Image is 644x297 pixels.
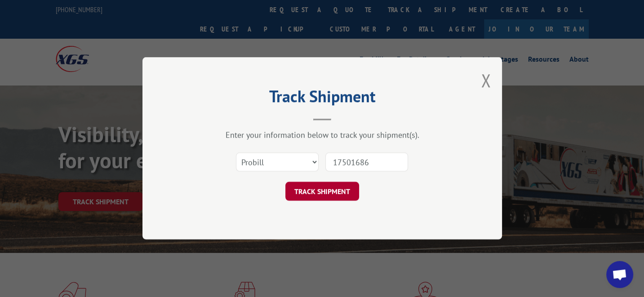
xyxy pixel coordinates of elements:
h2: Track Shipment [187,90,457,107]
button: TRACK SHIPMENT [285,182,359,201]
div: Enter your information below to track your shipment(s). [187,130,457,140]
button: Close modal [481,68,491,92]
input: Number(s) [325,153,408,172]
a: Open chat [606,261,633,288]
